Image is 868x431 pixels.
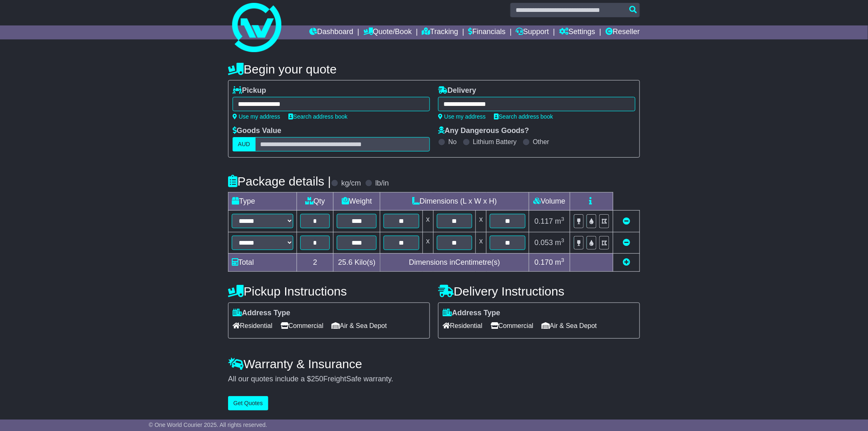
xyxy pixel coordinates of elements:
[529,193,570,211] td: Volume
[149,422,267,428] span: © One World Courier 2025. All rights reserved.
[228,375,640,384] div: All our quotes include a $ FreightSafe warranty.
[533,138,549,146] label: Other
[438,86,476,95] label: Delivery
[476,211,487,232] td: x
[422,25,458,39] a: Tracking
[297,193,333,211] td: Qty
[516,25,549,39] a: Support
[228,62,640,76] h4: Begin your quote
[375,179,389,188] label: lb/in
[494,113,553,120] a: Search address book
[311,375,323,383] span: 250
[491,319,533,332] span: Commercial
[233,126,281,135] label: Goods Value
[448,138,457,146] label: No
[228,357,640,371] h4: Warranty & Insurance
[443,319,482,332] span: Residential
[555,217,564,225] span: m
[333,193,380,211] td: Weight
[380,253,529,271] td: Dimensions in Centimetre(s)
[542,319,597,332] span: Air & Sea Depot
[535,217,553,225] span: 0.117
[438,113,486,120] a: Use my address
[473,138,517,146] label: Lithium Battery
[380,193,529,211] td: Dimensions (L x W x H)
[561,237,564,243] sup: 3
[309,25,353,39] a: Dashboard
[341,179,361,188] label: kg/cm
[535,238,553,247] span: 0.053
[228,253,297,271] td: Total
[605,25,640,39] a: Reseller
[233,309,290,318] label: Address Type
[332,319,387,332] span: Air & Sea Depot
[535,258,553,266] span: 0.170
[363,25,412,39] a: Quote/Book
[559,25,595,39] a: Settings
[233,113,280,120] a: Use my address
[476,232,487,253] td: x
[623,238,630,247] a: Remove this item
[423,232,433,253] td: x
[228,174,331,188] h4: Package details |
[438,126,529,135] label: Any Dangerous Goods?
[623,217,630,225] a: Remove this item
[233,86,266,95] label: Pickup
[233,137,256,151] label: AUD
[438,284,640,298] h4: Delivery Instructions
[228,396,268,410] button: Get Quotes
[333,253,380,271] td: Kilo(s)
[228,284,430,298] h4: Pickup Instructions
[288,113,347,120] a: Search address book
[443,309,500,318] label: Address Type
[281,319,323,332] span: Commercial
[338,258,352,266] span: 25.6
[555,258,564,266] span: m
[468,25,506,39] a: Financials
[233,319,272,332] span: Residential
[228,193,297,211] td: Type
[561,216,564,222] sup: 3
[555,238,564,247] span: m
[561,257,564,263] sup: 3
[297,253,333,271] td: 2
[623,258,630,266] a: Add new item
[423,211,433,232] td: x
